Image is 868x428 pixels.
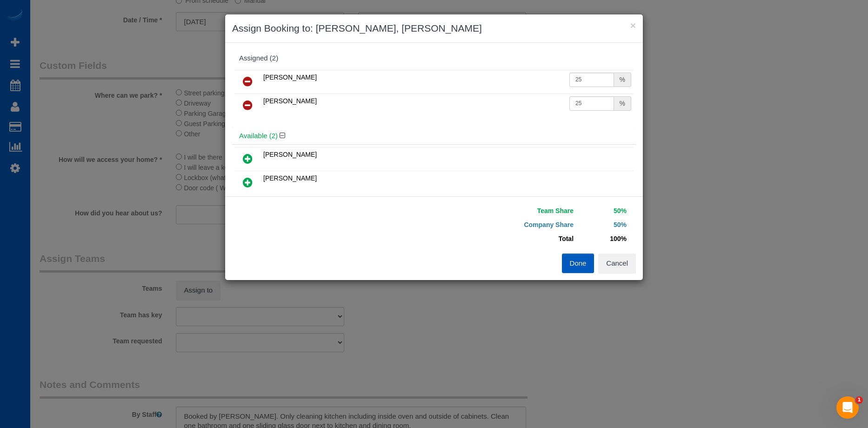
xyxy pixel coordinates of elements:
[576,218,629,232] td: 50%
[263,151,317,158] span: [PERSON_NAME]
[576,232,629,246] td: 100%
[836,396,859,419] iframe: Intercom live chat
[630,20,636,30] button: ×
[441,204,576,218] td: Team Share
[263,97,317,105] span: [PERSON_NAME]
[239,132,629,140] h4: Available (2)
[562,254,594,273] button: Done
[441,218,576,232] td: Company Share
[263,74,317,81] span: [PERSON_NAME]
[441,232,576,246] td: Total
[855,396,863,404] span: 1
[614,73,631,87] div: %
[263,174,317,182] span: [PERSON_NAME]
[576,204,629,218] td: 50%
[239,54,629,62] div: Assigned (2)
[598,254,636,273] button: Cancel
[614,96,631,111] div: %
[232,21,636,35] h3: Assign Booking to: [PERSON_NAME], [PERSON_NAME]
